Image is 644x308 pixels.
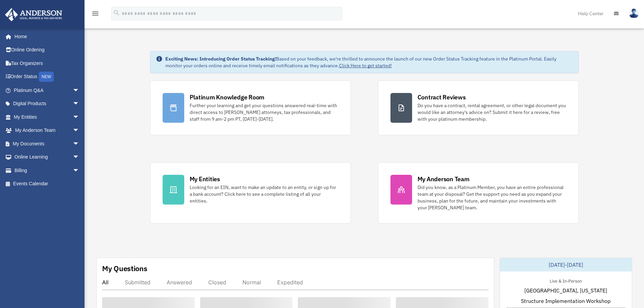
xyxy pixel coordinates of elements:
div: Further your learning and get your questions answered real-time with direct access to [PERSON_NAM... [190,102,338,122]
a: Home [5,30,86,43]
a: My Entitiesarrow_drop_down [5,110,90,124]
div: Do you have a contract, rental agreement, or other legal document you would like an attorney's ad... [418,102,566,122]
span: arrow_drop_down [73,137,86,151]
div: Closed [208,279,226,286]
a: Tax Organizers [5,56,90,70]
div: All [102,279,109,286]
a: Order StatusNEW [5,70,90,84]
a: Online Learningarrow_drop_down [5,150,90,164]
a: My Anderson Team Did you know, as a Platinum Member, you have an entire professional team at your... [378,162,579,223]
div: Did you know, as a Platinum Member, you have an entire professional team at your disposal? Get th... [418,184,566,211]
span: arrow_drop_down [73,110,86,124]
span: arrow_drop_down [73,84,86,97]
a: Events Calendar [5,177,90,191]
div: Platinum Knowledge Room [190,93,265,101]
div: Based on your feedback, we're thrilled to announce the launch of our new Order Status Tracking fe... [165,55,573,69]
a: Billingarrow_drop_down [5,164,90,177]
i: search [113,9,120,17]
div: My Entities [190,175,220,183]
a: menu [91,12,99,18]
div: [DATE]-[DATE] [500,258,632,271]
a: My Documentsarrow_drop_down [5,137,90,150]
img: User Pic [629,8,639,18]
div: My Anderson Team [418,175,470,183]
a: Online Ordering [5,43,90,57]
div: Submitted [125,279,150,286]
span: Structure Implementation Workshop [521,297,611,305]
a: Click Here to get started! [339,63,392,69]
span: arrow_drop_down [73,150,86,164]
div: Live & In-Person [544,277,587,284]
span: arrow_drop_down [73,97,86,111]
div: NEW [39,72,54,82]
span: arrow_drop_down [73,164,86,177]
div: Answered [167,279,192,286]
a: Platinum Q&Aarrow_drop_down [5,84,90,97]
a: My Entities Looking for an EIN, want to make an update to an entity, or sign up for a bank accoun... [150,162,351,223]
strong: Exciting News: Introducing Order Status Tracking! [165,56,276,62]
div: My Questions [102,263,147,274]
img: Anderson Advisors Platinum Portal [3,8,64,21]
span: [GEOGRAPHIC_DATA], [US_STATE] [524,286,607,294]
a: Platinum Knowledge Room Further your learning and get your questions answered real-time with dire... [150,80,351,135]
div: Normal [242,279,261,286]
div: Looking for an EIN, want to make an update to an entity, or sign up for a bank account? Click her... [190,184,338,204]
a: Digital Productsarrow_drop_down [5,97,90,111]
a: My Anderson Teamarrow_drop_down [5,124,90,137]
a: Contract Reviews Do you have a contract, rental agreement, or other legal document you would like... [378,80,579,135]
i: menu [91,9,99,18]
div: Expedited [277,279,303,286]
span: arrow_drop_down [73,124,86,138]
div: Contract Reviews [418,93,466,101]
